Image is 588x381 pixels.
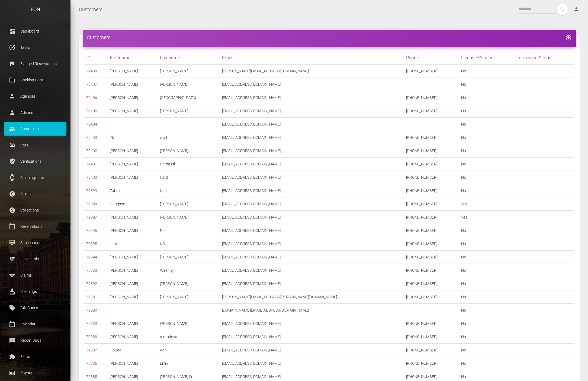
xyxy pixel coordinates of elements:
[86,215,97,219] a: 79397
[4,236,66,249] a: card_membership Subscriptions
[459,251,516,264] td: No
[4,203,66,217] a: paid Collections
[86,69,97,73] a: 79408
[108,224,158,237] td: [PERSON_NAME]
[565,34,572,41] i: add_circle_outline
[86,109,97,113] a: 79405
[8,92,62,100] p: Agencies
[86,95,97,100] a: 79406
[86,149,97,153] a: 79402
[515,51,574,65] th: Insurance Status
[86,308,97,312] a: 79390
[86,268,97,273] a: 79393
[158,51,220,65] th: Lastname
[459,290,516,304] td: No
[220,237,404,251] td: [EMAIL_ADDRESS][DOMAIN_NAME]
[108,65,158,78] td: [PERSON_NAME]
[220,224,404,237] td: [EMAIL_ADDRESS][DOMAIN_NAME]
[4,24,66,38] a: dashboard Dashboard
[459,158,516,171] td: No
[404,290,459,304] td: [PHONE_NUMBER]
[8,304,62,312] p: Gift Codes
[459,344,516,357] td: No
[84,51,108,65] th: ID
[459,131,516,144] td: No
[459,277,516,290] td: No
[574,7,579,12] i: person
[158,131,220,144] td: mall
[108,91,158,104] td: [PERSON_NAME]
[8,369,62,377] p: Payouts
[404,131,459,144] td: [PHONE_NUMBER]
[158,290,220,304] td: [PERSON_NAME]
[86,202,97,206] a: 79398
[158,171,220,184] td: Ford
[220,357,404,370] td: [EMAIL_ADDRESS][DOMAIN_NAME]
[4,138,66,152] a: drive_eta Cars
[4,268,66,282] a: sports Claims
[459,237,516,251] td: No
[158,184,220,197] td: Kanji
[459,197,516,211] td: Yes
[220,264,404,277] td: [EMAIL_ADDRESS][DOMAIN_NAME]
[404,184,459,197] td: [PHONE_NUMBER]
[404,171,459,184] td: [PHONE_NUMBER]
[108,344,158,357] td: Heejae
[108,277,158,290] td: [PERSON_NAME]
[404,104,459,118] td: [PHONE_NUMBER]
[158,211,220,224] td: [PERSON_NAME]
[404,264,459,277] td: [PHONE_NUMBER]
[86,228,97,233] a: 79396
[4,301,66,315] a: local_offer Gift Codes
[459,118,516,131] td: No
[108,317,158,330] td: [PERSON_NAME]
[158,197,220,211] td: [PERSON_NAME]
[8,108,62,117] p: Admins
[8,206,62,214] p: Collections
[4,285,66,298] a: cleaning_services Cleanings
[404,344,459,357] td: [PHONE_NUMBER]
[86,188,97,193] a: 79399
[565,34,572,40] a: add_circle_outline
[108,184,158,197] td: Zahra
[459,304,516,317] td: No
[158,277,220,290] td: [PERSON_NAME]
[158,224,220,237] td: Nio
[8,157,62,165] p: Verifications
[220,51,404,65] th: Email
[404,251,459,264] td: [PHONE_NUMBER]
[4,106,66,119] a: person Admins
[459,65,516,78] td: No
[86,295,97,299] a: 79391
[108,211,158,224] td: [PERSON_NAME]
[108,237,158,251] td: jinmi
[459,317,516,330] td: No
[459,144,516,158] td: No
[86,82,97,87] a: 79407
[220,91,404,104] td: [EMAIL_ADDRESS][DOMAIN_NAME]
[404,158,459,171] td: [PHONE_NUMBER]
[158,317,220,330] td: [PERSON_NAME]
[108,264,158,277] td: [PERSON_NAME]
[404,224,459,237] td: [PHONE_NUMBER]
[220,330,404,344] td: [EMAIL_ADDRESS][DOMAIN_NAME]
[108,51,158,65] th: Firstname
[158,104,220,118] td: [PERSON_NAME]
[220,65,404,78] td: [PERSON_NAME][EMAIL_ADDRESS][DOMAIN_NAME]
[459,211,516,224] td: Yes
[220,144,404,158] td: [EMAIL_ADDRESS][DOMAIN_NAME]
[220,277,404,290] td: [EMAIL_ADDRESS][DOMAIN_NAME]
[4,57,66,71] a: flag Flagged Reservations
[79,3,102,16] a: Customers
[108,131,158,144] td: Yk
[158,330,220,344] td: murodova
[8,60,62,68] p: Flagged Reservations
[8,125,62,133] p: Customers
[4,366,66,380] a: money Payouts
[404,91,459,104] td: [PHONE_NUMBER]
[86,162,97,166] a: 79401
[8,255,62,263] p: Incidentals
[158,237,220,251] td: KO
[158,251,220,264] td: [PERSON_NAME]
[570,4,584,15] a: person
